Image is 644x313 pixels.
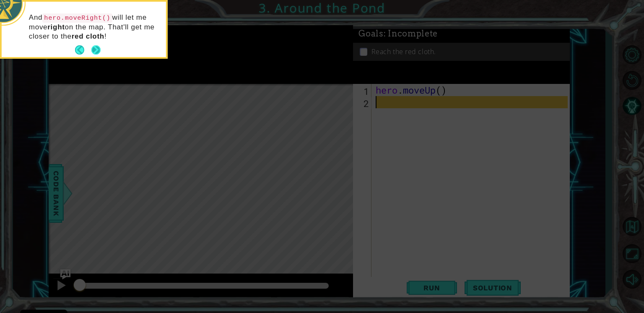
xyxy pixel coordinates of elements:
p: And will let me move on the map. That'll get me closer to the ! [29,13,160,41]
button: Back [75,45,91,55]
code: hero.moveRight() [42,13,112,23]
strong: right [47,23,65,31]
button: Next [91,45,101,55]
strong: red cloth [72,32,104,40]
